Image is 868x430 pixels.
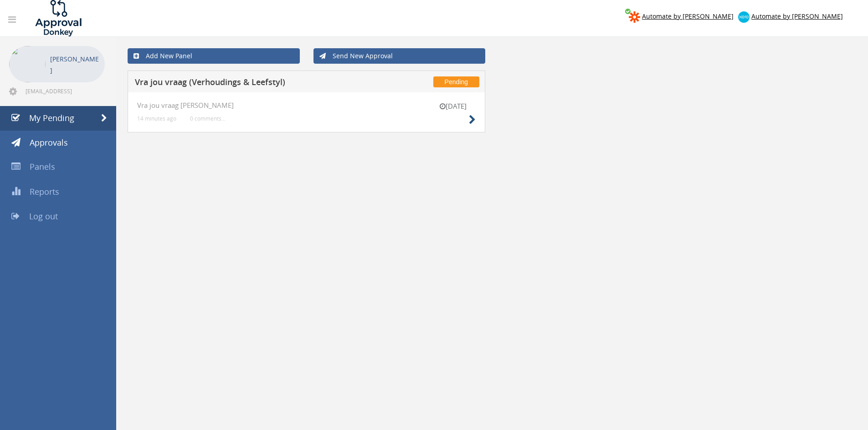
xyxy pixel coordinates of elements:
[629,11,640,23] img: zapier-logomark.png
[29,211,58,222] span: Log out
[313,48,486,64] a: Send New Approval
[30,137,68,148] span: Approvals
[29,112,74,123] span: My Pending
[751,12,843,20] span: Automate by [PERSON_NAME]
[30,186,59,197] span: Reports
[128,48,300,64] a: Add New Panel
[137,101,476,109] h4: Vra jou vraag [PERSON_NAME]
[430,101,476,111] small: [DATE]
[50,53,100,76] p: [PERSON_NAME]
[137,115,176,122] small: 14 minutes ago
[433,76,479,87] span: Pending
[26,87,103,95] span: [EMAIL_ADDRESS][DOMAIN_NAME]
[642,12,734,20] span: Automate by [PERSON_NAME]
[135,78,375,89] h5: Vra jou vraag (Verhoudings & Leefstyl)
[30,161,55,172] span: Panels
[190,115,226,122] small: 0 comments...
[738,11,750,23] img: xero-logo.png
